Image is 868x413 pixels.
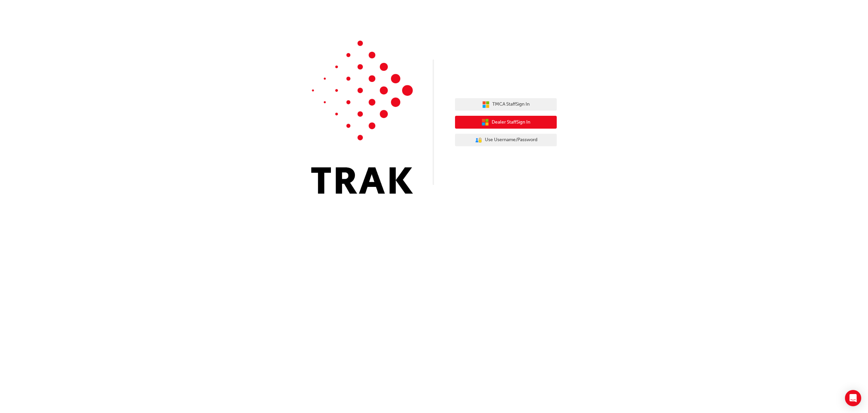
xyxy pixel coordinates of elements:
span: Dealer Staff Sign In [492,118,530,126]
button: TMCA StaffSign In [455,98,557,111]
span: Use Username/Password [485,136,537,144]
span: TMCA Staff Sign In [492,101,530,108]
button: Dealer StaffSign In [455,116,557,129]
button: Use Username/Password [455,134,557,147]
div: Open Intercom Messenger [845,390,861,406]
img: Trak [311,41,413,194]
